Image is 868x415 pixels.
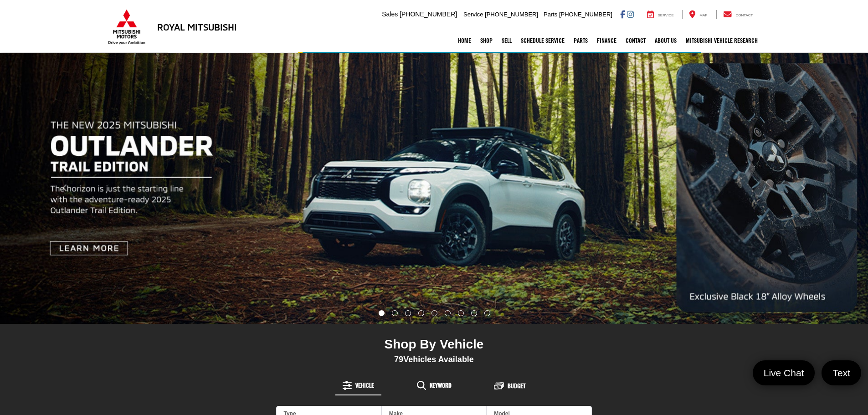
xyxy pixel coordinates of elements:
[738,71,868,306] button: Click to view next picture.
[382,10,398,18] span: Sales
[463,11,483,18] span: Service
[620,10,625,18] a: Facebook: Click to visit our Facebook page
[681,29,762,52] a: Mitsubishi Vehicle Research
[759,367,809,379] span: Live Chat
[497,29,516,52] a: Sell
[157,22,237,32] h3: Royal Mitsubishi
[682,10,714,19] a: Map
[559,11,612,18] span: [PHONE_NUMBER]
[392,310,398,316] li: Go to slide number 2.
[484,310,490,316] li: Go to slide number 9.
[405,310,411,316] li: Go to slide number 3.
[394,355,403,364] span: 79
[471,310,477,316] li: Go to slide number 8.
[458,310,464,316] li: Go to slide number 7.
[400,10,457,18] span: [PHONE_NUMBER]
[640,10,681,19] a: Service
[276,354,592,364] div: Vehicles Available
[430,382,452,389] span: Keyword
[476,29,497,52] a: Shop
[508,383,525,389] span: Budget
[621,29,650,52] a: Contact
[569,29,592,52] a: Parts: Opens in a new tab
[650,29,681,52] a: About Us
[735,13,753,17] span: Contact
[485,11,538,18] span: [PHONE_NUMBER]
[431,310,437,316] li: Go to slide number 5.
[378,310,384,316] li: Go to slide number 1.
[592,29,621,52] a: Finance
[516,29,569,52] a: Schedule Service: Opens in a new tab
[822,360,861,385] a: Text
[418,310,424,316] li: Go to slide number 4.
[699,13,707,17] span: Map
[658,13,674,17] span: Service
[627,10,634,18] a: Instagram: Click to visit our Instagram page
[453,29,476,52] a: Home
[828,367,855,379] span: Text
[445,310,451,316] li: Go to slide number 6.
[544,11,557,18] span: Parts
[753,360,815,385] a: Live Chat
[355,382,374,389] span: Vehicle
[716,10,760,19] a: Contact
[276,337,592,354] div: Shop By Vehicle
[106,9,147,45] img: Mitsubishi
